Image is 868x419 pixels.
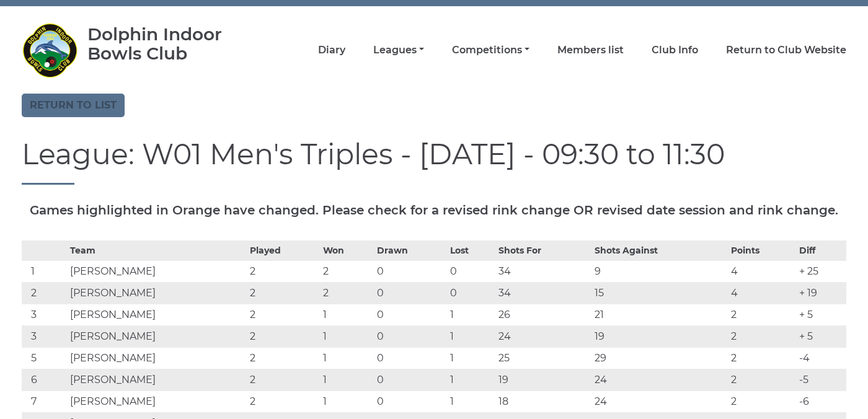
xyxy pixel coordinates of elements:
a: Members list [557,43,624,57]
td: 34 [495,282,591,304]
a: Diary [318,43,345,57]
td: [PERSON_NAME] [67,304,247,325]
a: Competitions [452,43,529,57]
td: 6 [22,369,67,390]
td: 1 [447,369,496,390]
td: 2 [320,282,373,304]
td: 2 [247,260,320,282]
td: 2 [728,390,796,412]
td: + 25 [796,260,846,282]
th: Diff [796,240,846,260]
td: 3 [22,304,67,325]
td: [PERSON_NAME] [67,369,247,390]
td: 1 [320,304,373,325]
div: Dolphin Indoor Bowls Club [87,25,258,63]
td: 24 [591,369,728,390]
td: 2 [728,325,796,347]
th: Played [247,240,320,260]
td: 0 [374,390,447,412]
td: 19 [591,325,728,347]
td: 19 [495,369,591,390]
td: 1 [447,390,496,412]
td: 2 [247,282,320,304]
td: [PERSON_NAME] [67,347,247,369]
td: 4 [728,282,796,304]
td: 2 [22,282,67,304]
td: 34 [495,260,591,282]
td: [PERSON_NAME] [67,325,247,347]
td: 29 [591,347,728,369]
td: 1 [22,260,67,282]
th: Shots For [495,240,591,260]
td: 0 [447,260,496,282]
td: 1 [320,325,373,347]
td: 2 [247,390,320,412]
td: -5 [796,369,846,390]
td: 1 [447,304,496,325]
th: Won [320,240,373,260]
td: 0 [374,304,447,325]
td: 2 [247,304,320,325]
td: 1 [447,325,496,347]
th: Points [728,240,796,260]
td: 2 [728,304,796,325]
a: Leagues [373,43,424,57]
h5: Games highlighted in Orange have changed. Please check for a revised rink change OR revised date ... [22,203,846,217]
td: 18 [495,390,591,412]
td: 2 [320,260,373,282]
td: 21 [591,304,728,325]
td: [PERSON_NAME] [67,260,247,282]
td: 1 [320,347,373,369]
td: 0 [374,282,447,304]
td: 0 [374,325,447,347]
td: 0 [447,282,496,304]
img: Dolphin Indoor Bowls Club [22,22,77,78]
th: Team [67,240,247,260]
td: [PERSON_NAME] [67,282,247,304]
td: -6 [796,390,846,412]
td: 1 [320,369,373,390]
a: Return to list [22,94,125,117]
th: Shots Against [591,240,728,260]
td: 25 [495,347,591,369]
td: 26 [495,304,591,325]
td: -4 [796,347,846,369]
td: + 5 [796,304,846,325]
td: 0 [374,347,447,369]
h1: League: W01 Men's Triples - [DATE] - 09:30 to 11:30 [22,139,846,185]
td: + 19 [796,282,846,304]
td: 1 [320,390,373,412]
td: 7 [22,390,67,412]
a: Club Info [652,43,698,57]
td: 0 [374,260,447,282]
td: 4 [728,260,796,282]
td: 15 [591,282,728,304]
td: 1 [447,347,496,369]
td: 2 [247,325,320,347]
td: 9 [591,260,728,282]
td: 2 [728,369,796,390]
td: 5 [22,347,67,369]
td: 0 [374,369,447,390]
td: 2 [247,347,320,369]
td: [PERSON_NAME] [67,390,247,412]
td: 24 [591,390,728,412]
td: 3 [22,325,67,347]
td: 2 [728,347,796,369]
td: + 5 [796,325,846,347]
td: 2 [247,369,320,390]
th: Lost [447,240,496,260]
td: 24 [495,325,591,347]
th: Drawn [374,240,447,260]
a: Return to Club Website [726,43,846,57]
